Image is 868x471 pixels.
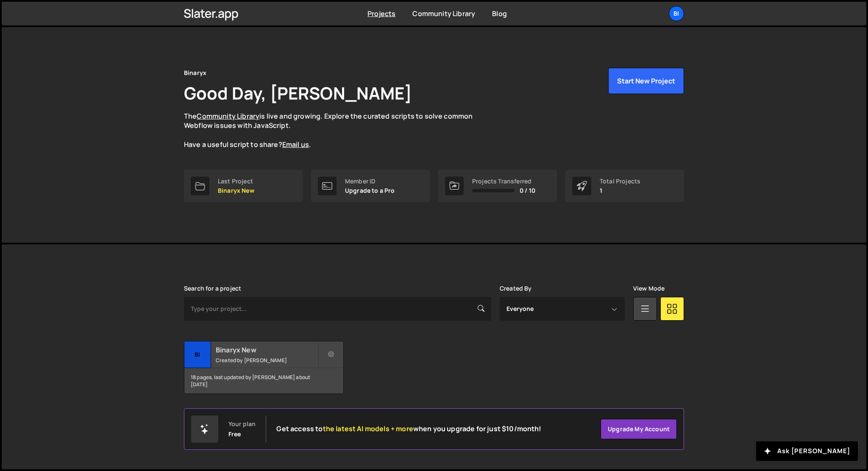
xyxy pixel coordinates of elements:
[184,170,303,202] a: Last Project Binaryx New
[184,81,412,105] h1: Good Day, [PERSON_NAME]
[601,419,677,439] a: Upgrade my account
[756,441,858,461] button: Ask [PERSON_NAME]
[323,424,413,433] span: the latest AI models + more
[216,357,318,364] small: Created by [PERSON_NAME]
[600,187,640,194] p: 1
[228,431,241,438] div: Free
[472,178,535,185] div: Projects Transferred
[216,345,318,355] h2: Binaryx New
[184,68,206,78] div: Binaryx
[184,285,241,292] label: Search for a project
[218,187,254,194] p: Binaryx New
[492,9,507,18] a: Blog
[184,111,489,150] p: The is live and growing. Explore the curated scripts to solve common Webflow issues with JavaScri...
[276,425,541,433] h2: Get access to when you upgrade for just $10/month!
[184,297,491,321] input: Type your project...
[282,140,309,149] a: Email us
[520,187,535,194] span: 0 / 10
[600,178,640,185] div: Total Projects
[218,178,254,185] div: Last Project
[608,68,684,94] button: Start New Project
[345,178,395,185] div: Member ID
[500,285,532,292] label: Created By
[367,9,395,18] a: Projects
[345,187,395,194] p: Upgrade to a Pro
[412,9,475,18] a: Community Library
[184,341,344,394] a: Bi Binaryx New Created by [PERSON_NAME] 18 pages, last updated by [PERSON_NAME] about [DATE]
[633,285,665,292] label: View Mode
[197,111,259,121] a: Community Library
[228,421,256,427] div: Your plan
[184,341,211,368] div: Bi
[669,6,684,21] a: Bi
[184,368,343,393] div: 18 pages, last updated by [PERSON_NAME] about [DATE]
